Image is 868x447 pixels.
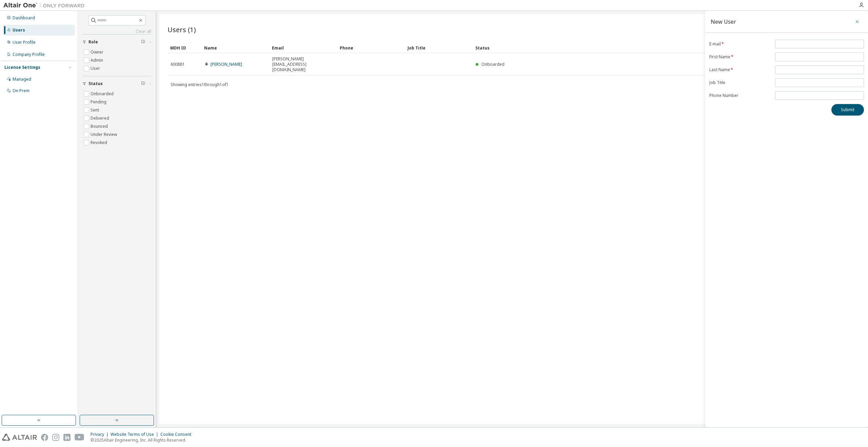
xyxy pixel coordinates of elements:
[91,64,101,73] label: User
[709,80,771,85] label: Job Title
[88,81,103,86] span: Status
[82,76,151,91] button: Status
[211,61,242,67] a: [PERSON_NAME]
[41,434,48,441] img: facebook.svg
[13,52,45,57] div: Company Profile
[709,67,771,73] label: Last Name
[91,90,115,98] label: Onboarded
[91,130,118,139] label: Under Review
[91,98,108,106] label: Pending
[475,42,821,53] div: Status
[13,27,25,33] div: Users
[91,139,108,147] label: Revoked
[4,65,40,70] div: License Settings
[141,81,145,86] span: Clear filter
[272,56,334,73] span: [PERSON_NAME][EMAIL_ADDRESS][DOMAIN_NAME]
[272,42,334,53] div: Email
[171,82,229,87] span: Showing entries 1 through 1 of 1
[13,77,31,82] div: Managed
[481,61,505,67] span: Onboarded
[2,434,37,441] img: altair_logo.svg
[91,56,104,64] label: Admin
[709,93,771,98] label: Phone Number
[13,15,35,21] div: Dashboard
[141,39,145,45] span: Clear filter
[3,2,88,9] img: Altair One
[91,106,100,114] label: Sent
[711,19,736,24] div: New User
[171,62,185,67] span: 600881
[91,437,195,443] p: © 2025 Altair Engineering, Inc. All Rights Reserved.
[167,25,196,34] span: Users (1)
[170,42,199,53] div: MDH ID
[52,434,59,441] img: instagram.svg
[88,39,98,45] span: Role
[13,88,29,94] div: On Prem
[91,432,111,437] div: Privacy
[340,42,402,53] div: Phone
[709,41,771,47] label: E-mail
[709,54,771,60] label: First Name
[91,122,109,130] label: Bounced
[13,40,36,45] div: User Profile
[111,432,160,437] div: Website Terms of Use
[82,29,151,34] a: Clear all
[91,114,111,122] label: Delivered
[63,434,71,441] img: linkedin.svg
[160,432,195,437] div: Cookie Consent
[831,104,864,116] button: Submit
[75,434,84,441] img: youtube.svg
[408,42,470,53] div: Job Title
[204,42,267,53] div: Name
[82,35,151,49] button: Role
[91,48,105,56] label: Owner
